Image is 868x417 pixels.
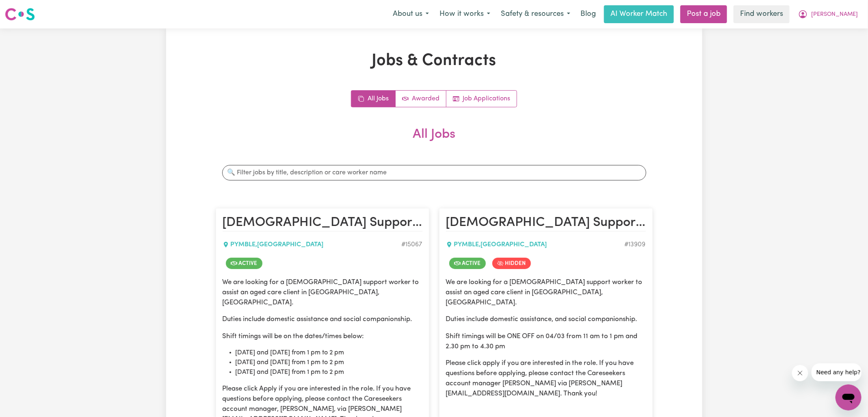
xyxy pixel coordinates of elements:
[792,365,808,381] iframe: Close message
[446,331,646,352] p: Shift timings will be ONE OFF on 04/03 from 11 am to 1 pm and 2.30 pm to 4.30 pm
[223,277,422,308] p: We are looking for a [DEMOGRAPHIC_DATA] support worker to assist an aged care client in [GEOGRAPH...
[216,127,653,155] h2: All Jobs
[223,240,402,250] div: PYMBLE , [GEOGRAPHIC_DATA]
[434,6,496,23] button: How it works
[449,258,486,269] span: Job is active
[5,5,35,24] a: Careseekers logo
[446,240,625,250] div: PYMBLE , [GEOGRAPHIC_DATA]
[223,215,422,231] h2: Female Support Worker Needed In Pymble, NSW
[223,314,422,324] p: Duties include domestic assistance and social companionship.
[402,240,422,250] div: Job ID #15067
[226,258,262,269] span: Job is active
[5,7,35,22] img: Careseekers logo
[496,6,576,23] button: Safety & resources
[216,51,653,71] h1: Jobs & Contracts
[492,258,531,269] span: Job is hidden
[387,6,434,23] button: About us
[793,6,863,23] button: My Account
[236,367,422,377] li: [DATE] and [DATE] from 1 pm to 2 pm
[446,277,646,308] p: We are looking for a [DEMOGRAPHIC_DATA] support worker to assist an aged care client in [GEOGRAPH...
[680,5,727,23] a: Post a job
[396,91,446,107] a: Active jobs
[446,215,646,231] h2: Female Support Worker Needed ONE OFF On 04/03 In Pymble, NSW
[446,358,646,399] p: Please click apply if you are interested in the role. If you have questions before applying, plea...
[812,363,862,381] iframe: Message from company
[222,165,646,180] input: 🔍 Filter jobs by title, description or care worker name
[446,314,646,324] p: Duties include domestic assistance, and social companionship.
[604,5,674,23] a: AI Worker Match
[836,384,862,410] iframe: Button to launch messaging window
[446,91,517,107] a: Job applications
[351,91,396,107] a: All jobs
[236,358,422,367] li: [DATE] and [DATE] from 1 pm to 2 pm
[576,5,601,23] a: Blog
[223,331,422,341] p: Shift timings will be on the dates/times below:
[734,5,790,23] a: Find workers
[625,240,646,250] div: Job ID #13909
[236,348,422,358] li: [DATE] and [DATE] from 1 pm to 2 pm
[811,10,858,19] span: [PERSON_NAME]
